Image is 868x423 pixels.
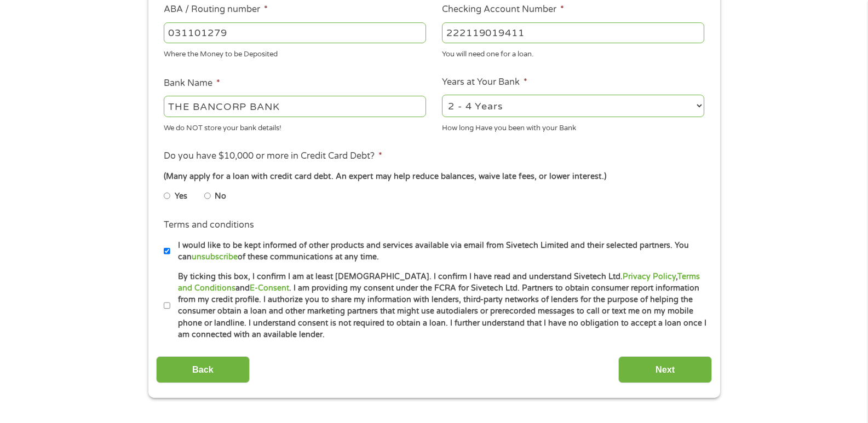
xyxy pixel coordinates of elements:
[192,252,238,262] a: unsubscribe
[164,150,382,162] label: Do you have $10,000 or more in Credit Card Debt?
[442,119,704,134] div: How long Have you been with your Bank
[618,356,712,383] input: Next
[164,119,426,134] div: We do NOT store your bank details!
[164,78,220,89] label: Bank Name
[175,190,187,202] label: Yes
[164,45,426,60] div: Where the Money to be Deposited
[164,219,254,231] label: Terms and conditions
[442,45,704,60] div: You will need one for a loan.
[215,190,226,202] label: No
[164,22,426,43] input: 263177916
[156,356,250,383] input: Back
[623,272,676,281] a: Privacy Policy
[442,22,704,43] input: 345634636
[164,171,704,183] div: (Many apply for a loan with credit card debt. An expert may help reduce balances, waive late fees...
[442,77,527,88] label: Years at Your Bank
[442,4,564,15] label: Checking Account Number
[178,272,700,293] a: Terms and Conditions
[164,4,268,15] label: ABA / Routing number
[250,283,289,293] a: E-Consent
[170,240,708,263] label: I would like to be kept informed of other products and services available via email from Sivetech...
[170,271,708,341] label: By ticking this box, I confirm I am at least [DEMOGRAPHIC_DATA]. I confirm I have read and unders...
